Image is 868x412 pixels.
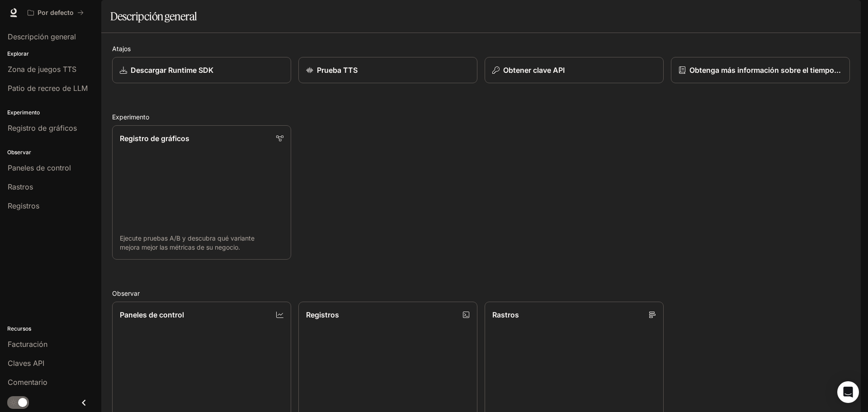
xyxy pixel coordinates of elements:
[485,57,664,83] button: Obtener clave API
[38,9,74,16] font: Por defecto
[837,381,859,403] div: Open Intercom Messenger
[112,125,291,260] a: Registro de gráficosEjecute pruebas A/B y descubra qué variante mejora mejor las métricas de su n...
[120,234,255,251] font: Ejecute pruebas A/B y descubra qué variante mejora mejor las métricas de su negocio.
[112,45,131,52] font: Atajos
[110,9,197,23] font: Descripción general
[120,134,189,143] font: Registro de gráficos
[112,289,140,297] font: Observar
[671,57,850,83] a: Obtenga más información sobre el tiempo de ejecución
[24,4,88,22] button: Todos los espacios de trabajo
[306,310,339,319] font: Registros
[298,57,477,83] a: Prueba TTS
[112,57,291,83] a: Descargar Runtime SDK
[131,66,213,75] font: Descargar Runtime SDK
[317,66,358,75] font: Prueba TTS
[120,310,184,319] font: Paneles de control
[492,310,519,319] font: Rastros
[503,66,565,75] font: Obtener clave API
[112,113,149,121] font: Experimento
